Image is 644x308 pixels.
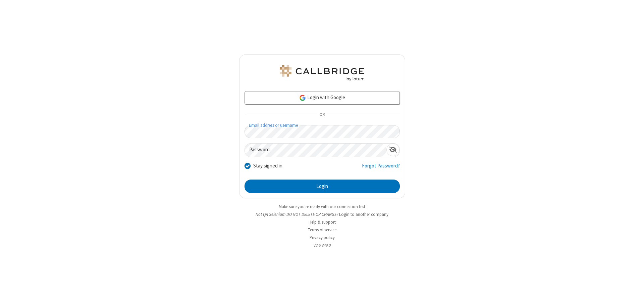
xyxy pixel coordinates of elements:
input: Password [245,144,386,157]
div: Show password [386,144,399,156]
a: Terms of service [308,227,336,233]
img: google-icon.png [299,94,306,102]
li: Not QA Selenium DO NOT DELETE OR CHANGE? [239,211,405,218]
button: Login to another company [339,211,388,218]
a: Login with Google [245,91,400,105]
span: OR [317,110,327,120]
img: QA Selenium DO NOT DELETE OR CHANGE [278,65,366,81]
button: Login [245,180,400,193]
li: v2.6.349.0 [239,242,405,248]
a: Make sure you're ready with our connection test [279,204,365,209]
input: Email address or username [245,125,400,138]
a: Privacy policy [310,235,335,240]
a: Help & support [309,219,336,225]
label: Stay signed in [253,162,282,170]
a: Forgot Password? [362,162,400,175]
